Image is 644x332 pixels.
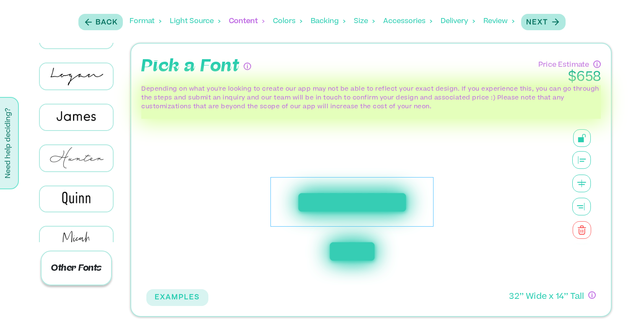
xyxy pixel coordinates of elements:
p: Next [526,18,548,28]
div: Content [229,8,265,34]
p: Depending on what you're looking to create our app may not be able to reflect your exact design. ... [141,85,601,112]
div: Colors [273,8,302,34]
div: Light Source [170,8,221,34]
p: Other Fonts [41,251,112,285]
img: Micah [40,227,113,253]
p: Price Estimate [538,58,589,70]
div: Delivery [441,8,475,34]
img: Hunter [40,145,113,171]
button: EXAMPLES [146,289,208,306]
div: Format [130,8,161,34]
img: Quinn [40,186,113,212]
img: James [40,105,113,130]
button: Back [78,14,123,30]
div: Size [354,8,375,34]
div: Have questions about pricing or just need a human touch? Go through the process and submit an inq... [593,60,601,68]
button: Next [521,14,566,30]
p: Pick a Font [141,54,239,79]
iframe: Chat Widget [602,292,644,332]
p: Back [96,18,118,28]
div: Backing [311,8,345,34]
img: Logan [40,63,113,89]
p: 32 ’’ Wide x 14 ’’ Tall [509,291,584,303]
div: Accessories [383,8,432,34]
p: $ 658 [538,70,601,85]
div: Widget de chat [602,292,644,332]
div: If you have questions about size, or if you can’t design exactly what you want here, no worries! ... [588,291,596,299]
div: Review [483,8,514,34]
